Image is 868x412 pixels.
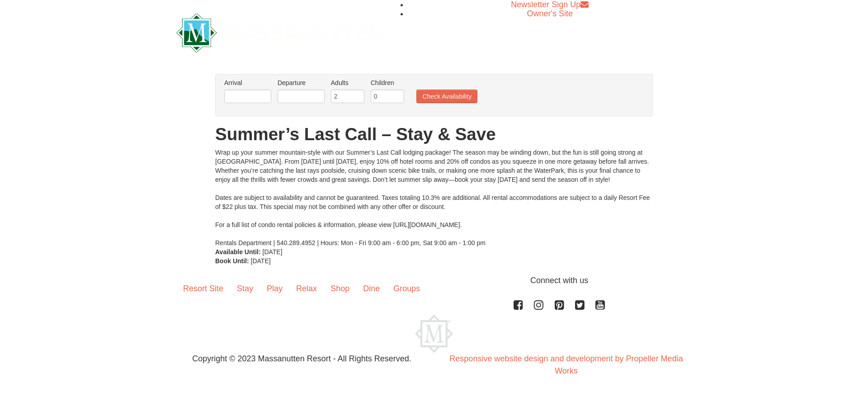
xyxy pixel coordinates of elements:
label: Departure [278,78,325,87]
a: Groups [387,275,427,303]
a: Resort Site [176,275,230,303]
p: Connect with us [176,275,692,287]
p: Copyright © 2023 Massanutten Resort - All Rights Reserved. [170,353,434,365]
label: Adults [331,78,364,87]
span: [DATE] [263,248,283,256]
div: Wrap up your summer mountain-style with our Summer’s Last Call lodging package! The season may be... [215,148,653,247]
a: Responsive website design and development by Propeller Media Works [449,354,683,375]
a: Owner's Site [527,9,573,18]
img: Massanutten Resort Logo [176,13,383,52]
button: Check Availability [416,90,477,103]
h1: Summer’s Last Call – Stay & Save [215,125,653,143]
label: Arrival [224,78,271,87]
a: Massanutten Resort [176,21,383,42]
a: Play [260,275,289,303]
strong: Book Until: [215,257,249,265]
span: [DATE] [251,257,271,265]
a: Shop [324,275,356,303]
a: Relax [289,275,324,303]
img: Massanutten Resort Logo [415,315,453,353]
strong: Available Until: [215,248,261,256]
a: Stay [230,275,260,303]
a: Dine [356,275,387,303]
label: Children [371,78,404,87]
